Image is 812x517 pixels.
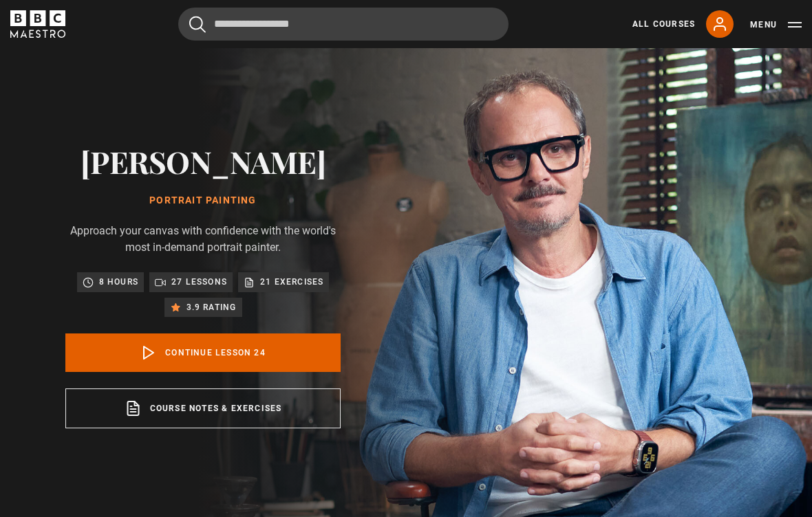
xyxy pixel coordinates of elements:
svg: BBC Maestro [10,10,65,38]
p: 3.9 rating [186,300,237,314]
h2: [PERSON_NAME] [65,144,341,179]
h1: Portrait Painting [65,195,341,206]
a: All Courses [632,18,695,30]
p: 27 lessons [171,275,227,289]
p: 21 exercises [260,275,323,289]
p: Approach your canvas with confidence with the world's most in-demand portrait painter. [65,223,341,256]
button: Submit the search query [189,16,206,33]
input: Search [178,8,509,41]
a: Continue lesson 24 [65,333,341,372]
button: Toggle navigation [750,18,802,32]
p: 8 hours [99,275,138,289]
a: Course notes & exercises [65,388,341,428]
